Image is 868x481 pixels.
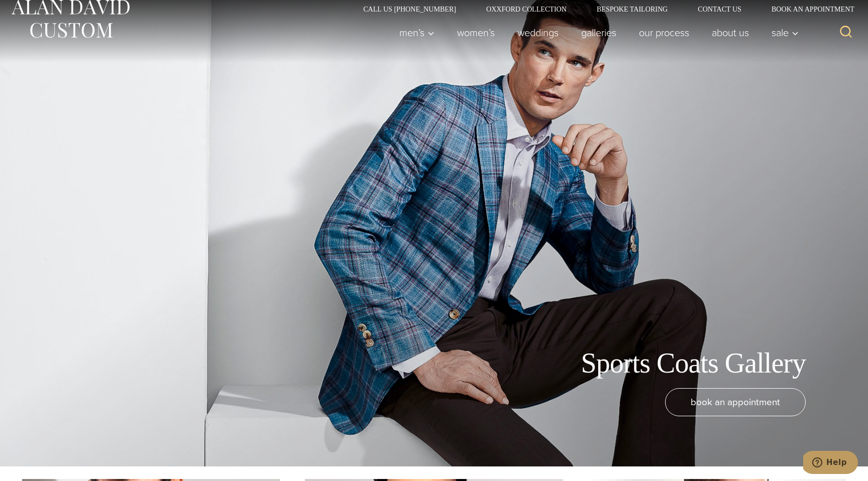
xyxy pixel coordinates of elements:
a: Women’s [446,23,506,43]
a: Bespoke Tailoring [582,6,683,13]
button: View Search Form [834,21,858,45]
a: Book an Appointment [756,6,858,13]
a: Galleries [570,23,628,43]
h1: Sports Coats Gallery [581,346,806,380]
a: Oxxford Collection [471,6,582,13]
button: Men’s sub menu toggle [388,23,446,43]
a: weddings [506,23,570,43]
a: Call Us [PHONE_NUMBER] [348,6,471,13]
a: Contact Us [683,6,756,13]
a: About Us [701,23,761,43]
a: Our Process [628,23,701,43]
iframe: Opens a widget where you can chat to one of our agents [803,451,858,476]
span: book an appointment [691,395,780,409]
nav: Primary Navigation [388,23,804,43]
nav: Secondary Navigation [348,6,858,13]
a: book an appointment [665,388,806,416]
button: Sale sub menu toggle [761,23,804,43]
